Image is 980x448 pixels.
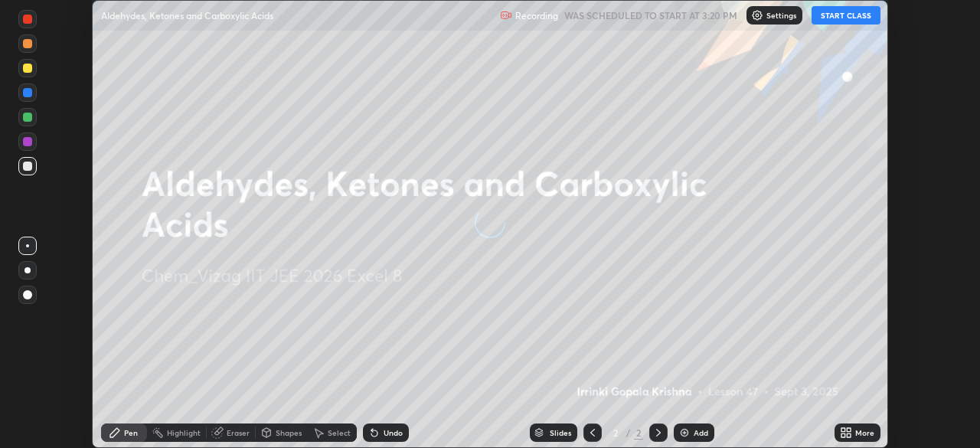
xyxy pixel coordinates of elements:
img: recording.375f2c34.svg [500,9,512,21]
div: Pen [124,429,138,437]
div: 2 [634,426,643,440]
div: 2 [608,428,623,437]
h5: WAS SCHEDULED TO START AT 3:20 PM [564,8,737,22]
div: More [855,429,874,437]
p: Recording [515,10,558,21]
p: Settings [766,11,796,19]
img: class-settings-icons [751,9,763,21]
div: Select [328,429,351,437]
div: / [626,428,631,437]
div: Shapes [276,429,302,437]
div: Undo [384,429,403,437]
div: Highlight [167,429,201,437]
div: Slides [550,429,571,437]
div: Add [694,429,708,437]
p: Aldehydes, Ketones and Carboxylic Acids [101,9,273,21]
div: Eraser [227,429,250,437]
img: add-slide-button [678,427,691,439]
button: START CLASS [812,6,880,25]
